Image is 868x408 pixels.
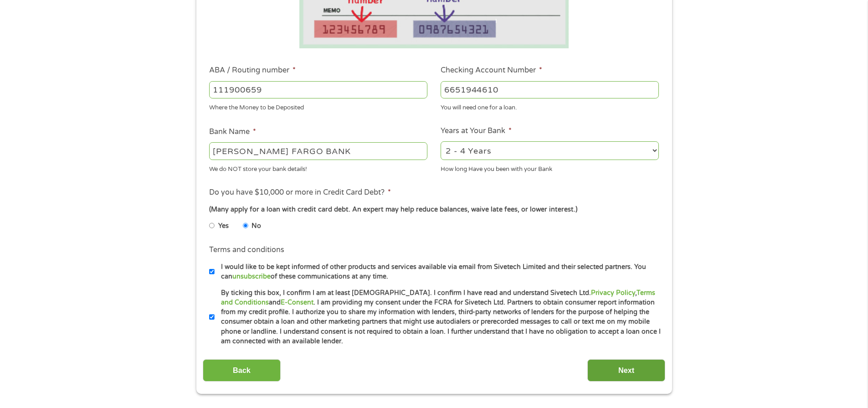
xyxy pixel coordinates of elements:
[215,288,662,346] label: By ticking this box, I confirm I am at least [DEMOGRAPHIC_DATA]. I confirm I have read and unders...
[441,81,659,98] input: 345634636
[209,66,296,75] label: ABA / Routing number
[209,245,284,255] label: Terms and conditions
[587,359,665,382] input: Next
[441,161,659,174] div: How long Have you been with your Bank
[209,188,391,197] label: Do you have $10,000 or more in Credit Card Debt?
[281,299,313,306] a: E-Consent
[209,100,427,113] div: Where the Money to be Deposited
[441,66,542,75] label: Checking Account Number
[209,81,427,98] input: 263177916
[441,100,659,113] div: You will need one for a loan.
[441,126,512,136] label: Years at Your Bank
[209,161,427,174] div: We do NOT store your bank details!
[209,205,658,215] div: (Many apply for a loan with credit card debt. An expert may help reduce balances, waive late fees...
[591,289,635,297] a: Privacy Policy
[221,289,655,306] a: Terms and Conditions
[218,221,229,231] label: Yes
[209,127,256,137] label: Bank Name
[232,273,271,280] a: unsubscribe
[252,221,261,231] label: No
[203,359,281,382] input: Back
[215,262,662,282] label: I would like to be kept informed of other products and services available via email from Sivetech...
